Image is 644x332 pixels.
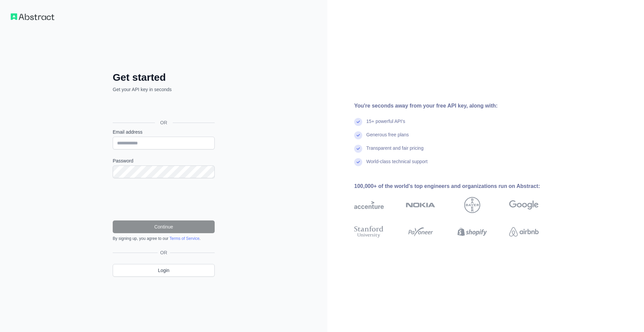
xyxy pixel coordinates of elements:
img: google [509,197,539,213]
img: check mark [354,158,362,166]
div: 15+ powerful API's [366,118,405,131]
img: check mark [354,131,362,139]
img: check mark [354,118,362,126]
div: Transparent and fair pricing [366,145,424,158]
div: Generous free plans [366,131,409,145]
div: 100,000+ of the world's top engineers and organizations run on Abstract: [354,182,560,190]
img: accenture [354,197,384,213]
img: nokia [406,197,435,213]
div: World-class technical support [366,158,428,172]
button: Continue [113,220,215,233]
a: Terms of Service [169,236,199,241]
img: Workflow [11,13,54,20]
label: Password [113,157,215,164]
img: airbnb [509,224,539,239]
img: shopify [458,224,487,239]
img: bayer [464,197,480,213]
iframe: Knop Inloggen met Google [109,100,217,115]
p: Get your API key in seconds [113,86,215,93]
h2: Get started [113,71,215,83]
div: By signing up, you agree to our . [113,236,215,241]
span: OR [155,119,173,126]
img: check mark [354,145,362,153]
label: Email address [113,129,215,135]
iframe: reCAPTCHA [113,186,215,212]
img: stanford university [354,224,384,239]
a: Login [113,264,215,277]
span: OR [158,249,170,256]
img: payoneer [406,224,435,239]
div: You're seconds away from your free API key, along with: [354,102,560,110]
